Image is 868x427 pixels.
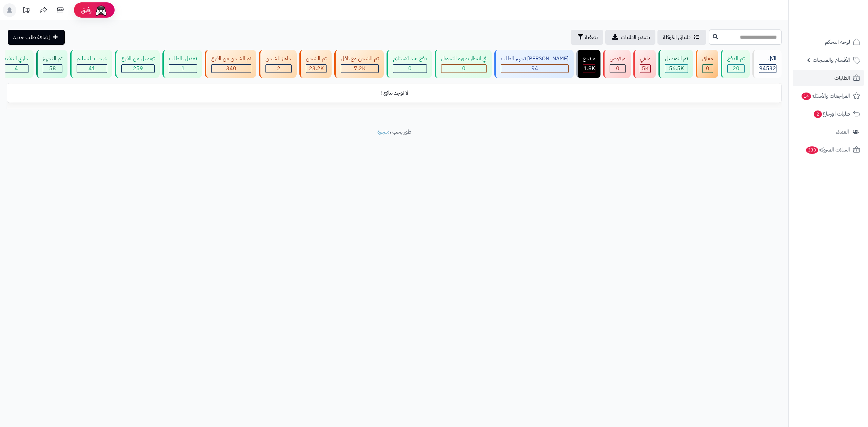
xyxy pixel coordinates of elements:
span: طلبات الإرجاع [813,109,850,119]
button: تصفية [571,30,603,45]
td: لا توجد نتائج ! [7,84,781,102]
div: في انتظار صورة التحويل [441,55,487,63]
a: تم الشحن مع ناقل 7.2K [333,50,385,78]
div: 2 [266,65,291,73]
div: 41 [77,65,107,73]
span: إضافة طلب جديد [13,33,50,41]
a: تم التجهيز 58 [35,50,69,78]
div: 4964 [640,65,650,73]
div: 94 [501,65,568,73]
span: 56.5K [669,64,684,73]
div: معلق [702,55,713,63]
div: تعديل بالطلب [169,55,197,63]
a: تعديل بالطلب 1 [161,50,203,78]
a: طلبات الإرجاع2 [793,106,864,122]
div: دفع عند الاستلام [393,55,427,63]
span: العملاء [836,127,849,137]
span: 2 [814,110,822,118]
a: [PERSON_NAME] تجهيز الطلب 94 [493,50,575,78]
a: المراجعات والأسئلة14 [793,88,864,104]
a: جاهز للشحن 2 [258,50,298,78]
span: 94532 [759,64,776,73]
a: ملغي 5K [632,50,657,78]
div: 0 [610,65,625,73]
span: 7.2K [354,64,366,73]
div: 259 [122,65,154,73]
span: لوحة التحكم [825,37,850,47]
span: 14 [802,93,811,100]
div: 0 [393,65,427,73]
div: تم الشحن [306,55,327,63]
span: 330 [806,146,818,154]
div: 1807 [583,65,595,73]
div: مرفوض [610,55,626,63]
a: تحديثات المنصة [18,3,35,19]
div: 1 [169,65,197,73]
span: 259 [133,64,143,73]
span: 20 [733,64,739,73]
span: طلباتي المُوكلة [663,33,691,41]
span: 1.8K [584,64,595,73]
span: رفيق [81,6,92,14]
a: إضافة طلب جديد [8,30,65,45]
a: طلباتي المُوكلة [657,30,706,45]
div: تم الشحن مع ناقل [341,55,379,63]
span: 41 [88,64,95,73]
span: 23.2K [309,64,324,73]
div: تم التجهيز [43,55,62,63]
div: 4 [4,65,28,73]
a: العملاء [793,124,864,140]
div: [PERSON_NAME] تجهيز الطلب [501,55,569,63]
div: ملغي [640,55,651,63]
span: تصفية [585,33,598,41]
span: تصدير الطلبات [621,33,650,41]
a: مرفوض 0 [602,50,632,78]
div: 340 [212,65,251,73]
span: 58 [49,64,56,73]
span: الأقسام والمنتجات [813,55,850,65]
span: 0 [616,64,619,73]
a: السلات المتروكة330 [793,142,864,158]
a: في انتظار صورة التحويل 0 [433,50,493,78]
a: تم الشحن 23.2K [298,50,333,78]
div: 7223 [341,65,378,73]
span: 0 [706,64,709,73]
div: 23195 [306,65,326,73]
div: جاهز للشحن [265,55,292,63]
div: 0 [441,65,486,73]
a: تم الشحن من الفرع 340 [203,50,258,78]
a: الطلبات [793,70,864,86]
span: 94 [531,64,538,73]
div: خرجت للتسليم [77,55,107,63]
div: جاري التنفيذ [4,55,28,63]
a: تم التوصيل 56.5K [657,50,694,78]
a: توصيل من الفرع 259 [114,50,161,78]
div: 20 [728,65,744,73]
span: 0 [462,64,466,73]
div: الكل [759,55,776,63]
span: 1 [181,64,185,73]
div: مرتجع [583,55,595,63]
a: تم الدفع 20 [719,50,751,78]
a: متجرة [377,128,390,136]
img: ai-face.png [94,3,108,17]
a: تصدير الطلبات [605,30,655,45]
span: 340 [226,64,236,73]
span: 4 [15,64,18,73]
div: تم التوصيل [665,55,688,63]
a: الكل94532 [751,50,783,78]
a: معلق 0 [694,50,719,78]
span: 0 [408,64,412,73]
div: 0 [703,65,713,73]
span: الطلبات [834,73,850,83]
a: دفع عند الاستلام 0 [385,50,433,78]
div: توصيل من الفرع [121,55,155,63]
div: تم الدفع [727,55,745,63]
div: 58 [43,65,62,73]
img: logo-2.png [822,15,862,29]
div: تم الشحن من الفرع [211,55,251,63]
a: لوحة التحكم [793,34,864,50]
a: خرجت للتسليم 41 [69,50,114,78]
a: مرتجع 1.8K [575,50,602,78]
span: المراجعات والأسئلة [801,91,850,101]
